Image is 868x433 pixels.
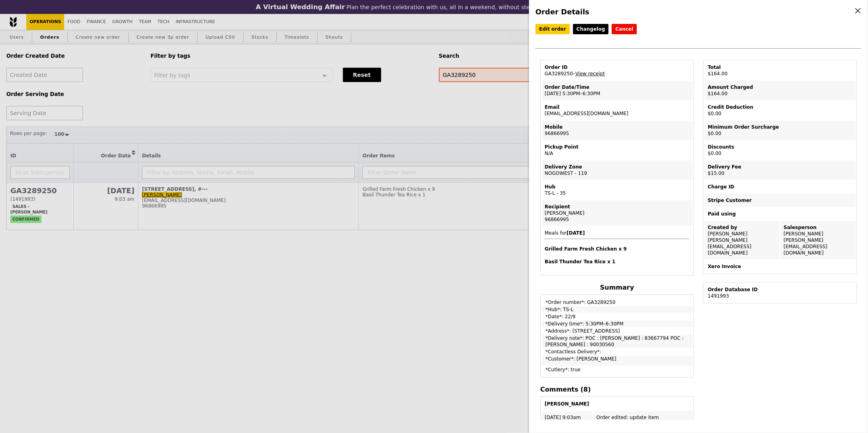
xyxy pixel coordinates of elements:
[708,263,852,270] div: Xero Invoice
[545,216,689,223] div: 96866995
[545,204,689,210] div: Recipient
[612,24,637,34] button: Cancel
[545,84,689,90] div: Order Date/Time
[708,104,852,110] div: Credit Deduction
[541,321,693,327] td: *Delivery time*: 5:30PM–6:30PM
[545,210,689,216] div: [PERSON_NAME]
[545,124,689,130] div: Mobile
[708,84,852,90] div: Amount Charged
[541,328,693,334] td: *Address*: [STREET_ADDRESS]
[545,64,689,71] div: Order ID
[545,259,689,265] h4: Basil Thunder Tea Rice x 1
[541,349,693,355] td: *Contactless Delivery*:
[708,224,777,231] div: Created by
[540,386,694,393] h4: Comments (8)
[541,121,693,140] td: 96866995
[545,104,689,110] div: Email
[705,81,856,100] td: $164.00
[541,366,693,376] td: *Cutlery*: true
[573,71,575,76] span: –
[784,224,853,231] div: Salesperson
[567,230,585,236] b: [DATE]
[541,313,693,320] td: *Date*: 22/9
[781,221,856,259] td: [PERSON_NAME] [PERSON_NAME][EMAIL_ADDRESS][DOMAIN_NAME]
[541,306,693,313] td: *Hub*: TS-L
[705,221,780,259] td: [PERSON_NAME] [PERSON_NAME][EMAIL_ADDRESS][DOMAIN_NAME]
[541,61,693,80] td: GA3289250
[541,356,693,366] td: *Customer*: [PERSON_NAME]
[545,401,589,407] b: [PERSON_NAME]
[705,283,856,302] td: 1491993
[575,71,605,76] a: View receipt
[535,24,570,34] a: Edit order
[540,284,694,291] h4: Summary
[545,164,689,170] div: Delivery Zone
[705,161,856,180] td: $15.00
[708,164,852,170] div: Delivery Fee
[535,8,589,16] span: Order Details
[593,411,693,424] td: Order edited: update item
[573,24,609,34] a: Changelog
[708,197,852,204] div: Stripe Customer
[708,211,852,217] div: Paid using
[708,184,852,190] div: Charge ID
[705,141,856,160] td: $0.00
[545,230,689,265] span: Meals for
[708,286,852,293] div: Order Database ID
[541,141,693,160] td: N/A
[705,101,856,120] td: $0.00
[705,61,856,80] td: $164.00
[545,184,689,190] div: Hub
[545,246,689,252] h4: Grilled Farm Fresh Chicken x 9
[708,144,852,150] div: Discounts
[541,161,693,180] td: NOGOWEST - 119
[541,101,693,120] td: [EMAIL_ADDRESS][DOMAIN_NAME]
[541,180,693,200] td: TS-L - 35
[705,121,856,140] td: $0.00
[708,64,852,71] div: Total
[541,296,693,306] td: *Order number*: GA3289250
[541,81,693,100] td: [DATE] 5:30PM–6:30PM
[708,124,852,130] div: Minimum Order Surcharge
[541,335,693,348] td: *Delivery note*: POC : [PERSON_NAME] : 83667794 POC : [PERSON_NAME] : 90030560
[545,415,581,420] span: [DATE] 9:03am
[545,144,689,150] div: Pickup Point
